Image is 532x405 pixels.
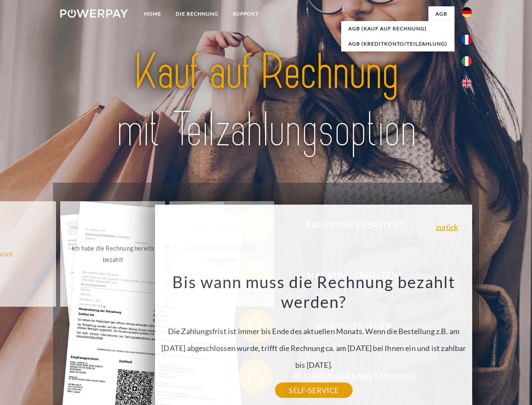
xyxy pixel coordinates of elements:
[462,35,472,45] img: fr
[436,223,458,231] a: zurück
[160,272,468,390] div: Die Zahlungsfrist ist immer bis Ende des aktuellen Monats. Wenn die Bestellung z.B. am [DATE] abg...
[137,6,168,22] a: Home
[160,272,468,312] h3: Bis wann muss die Rechnung bezahlt werden?
[462,7,472,17] img: de
[462,78,472,88] img: en
[65,243,160,265] div: Ich habe die Rechnung bereits bezahlt
[80,40,452,162] img: title-powerpay_de.svg
[428,6,454,22] a: agb
[275,383,352,398] a: SELF-SERVICE
[168,6,226,22] a: DIE RECHNUNG
[462,56,472,66] img: it
[341,21,454,36] a: AGB (Kauf auf Rechnung)
[341,36,454,51] a: AGB (Kreditkonto/Teilzahlung)
[60,9,128,18] img: logo-powerpay-white.svg
[226,6,266,22] a: SUPPORT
